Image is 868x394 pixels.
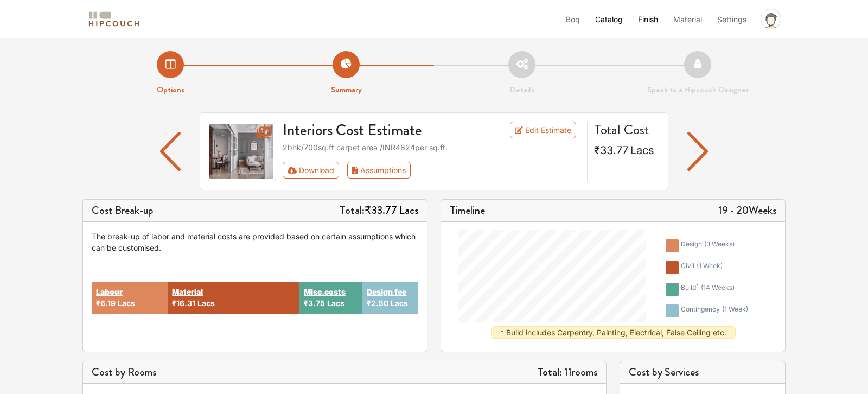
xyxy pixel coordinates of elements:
[701,283,735,291] span: ( 14 weeks )
[629,366,776,379] h5: Cost by Services
[718,204,776,217] h5: 19 - 20 Weeks
[681,283,735,296] div: build
[681,261,723,274] div: civil
[197,298,215,308] span: Lacs
[304,286,346,297] button: Misc.costs
[681,304,748,317] div: contingency
[367,286,406,297] button: Design fee
[538,364,562,380] strong: Total:
[96,298,116,308] span: ₹6.19
[87,10,141,29] img: logo-horizontal.svg
[340,204,418,217] h5: Total:
[566,15,580,24] a: Boq
[327,298,344,308] span: Lacs
[594,122,659,138] h4: Total Cost
[647,84,749,96] strong: Speak to a Hipcouch Designer
[681,239,735,252] div: design
[491,326,736,339] div: * Build includes Carpentry, Painting, Electrical, False Ceiling etc.
[283,162,340,179] button: Download
[538,366,597,379] h5: 11 rooms
[687,132,709,171] img: arrow left
[697,262,723,270] span: ( 1 week )
[638,14,658,25] li: Finish
[630,144,654,157] span: Lacs
[283,162,581,179] div: Toolbar with button groups
[673,15,702,24] a: Material
[331,84,362,96] strong: Summary
[391,298,408,308] span: Lacs
[87,7,141,31] span: logo-horizontal.svg
[283,162,419,179] div: First group
[157,84,184,96] strong: Options
[304,298,325,308] span: ₹3.75
[399,202,418,218] span: Lacs
[172,286,203,297] button: Material
[276,122,483,140] h3: Interiors Cost Estimate
[118,298,135,308] span: Lacs
[160,132,181,171] img: arrow left
[92,204,154,217] h5: Cost Break-up
[450,204,485,217] h5: Timeline
[347,162,411,179] button: Assumptions
[717,15,746,24] a: Settings
[365,202,397,218] span: ₹33.77
[704,240,735,248] span: ( 3 weeks )
[595,14,623,25] li: Catalog
[96,286,123,297] button: Labour
[283,142,581,153] div: 2bhk / 700 sq.ft carpet area /INR 4824 per sq.ft.
[594,144,628,157] span: ₹33.77
[92,231,418,253] div: The break-up of labor and material costs are provided based on certain assumptions which can be c...
[367,298,388,308] span: ₹2.50
[510,84,534,96] strong: Details
[207,122,276,181] img: gallery
[172,298,195,308] span: ₹16.31
[510,122,577,138] a: Edit Estimate
[722,305,748,313] span: ( 1 week )
[92,366,156,379] h5: Cost by Rooms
